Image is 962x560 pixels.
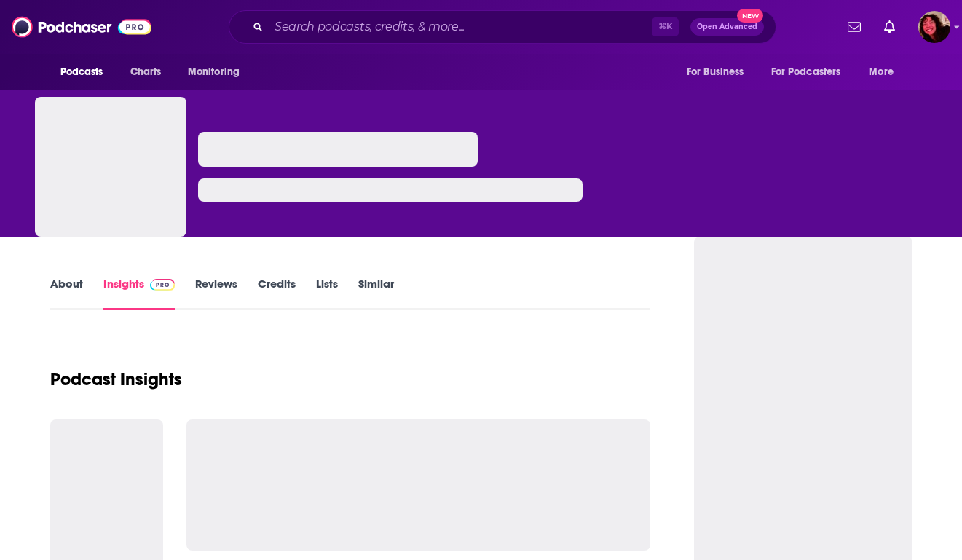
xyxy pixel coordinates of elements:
[188,62,240,82] span: Monitoring
[269,15,652,39] input: Search podcasts, credits, & more...
[50,277,83,310] a: About
[103,277,176,310] a: InsightsPodchaser Pro
[842,15,867,39] a: Show notifications dropdown
[258,277,296,310] a: Credits
[229,10,776,44] div: Search podcasts, credits, & more...
[762,58,862,86] button: open menu
[358,277,394,310] a: Similar
[121,58,170,86] a: Charts
[687,62,744,82] span: For Business
[12,13,151,41] img: Podchaser - Follow, Share and Rate Podcasts
[918,11,950,43] span: Logged in as Kathryn-Musilek
[869,62,894,82] span: More
[918,11,950,43] img: User Profile
[150,279,176,291] img: Podchaser Pro
[859,58,912,86] button: open menu
[737,9,763,23] span: New
[652,17,679,36] span: ⌘ K
[918,11,950,43] button: Show profile menu
[677,58,762,86] button: open menu
[50,58,122,86] button: open menu
[60,62,103,82] span: Podcasts
[178,58,259,86] button: open menu
[771,62,841,82] span: For Podcasters
[195,277,237,310] a: Reviews
[130,62,162,82] span: Charts
[316,277,338,310] a: Lists
[50,368,182,390] h1: Podcast Insights
[690,18,764,36] button: Open AdvancedNew
[697,23,757,31] span: Open Advanced
[878,15,901,39] a: Show notifications dropdown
